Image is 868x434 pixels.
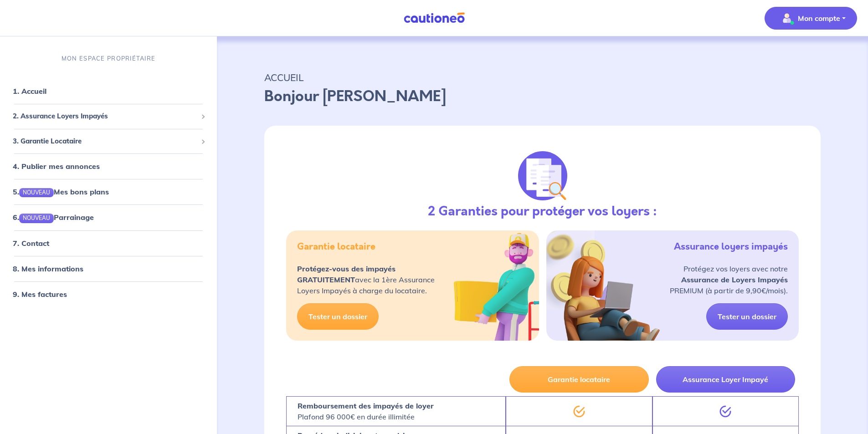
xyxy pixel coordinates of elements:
a: 5.NOUVEAUMes bons plans [13,187,109,196]
a: 9. Mes factures [13,290,67,299]
div: 2. Assurance Loyers Impayés [4,107,213,125]
strong: Protégez-vous des impayés GRATUITEMENT [297,264,395,284]
a: 7. Contact [13,239,49,248]
p: Protégez vos loyers avec notre PREMIUM (à partir de 9,90€/mois). [670,263,788,296]
img: justif-loupe [518,151,567,200]
img: Cautioneo [400,12,468,24]
h5: Garantie locataire [297,241,375,252]
div: 3. Garantie Locataire [4,133,213,150]
div: 4. Publier mes annonces [4,157,213,175]
span: 3. Garantie Locataire [13,136,197,147]
img: illu_account_valid_menu.svg [780,11,794,26]
p: avec la 1ère Assurance Loyers Impayés à charge du locataire. [297,263,435,296]
p: ACCUEIL [264,69,821,86]
p: Bonjour [PERSON_NAME] [264,86,821,107]
a: 6.NOUVEAUParrainage [13,213,94,222]
a: 4. Publier mes annonces [13,162,100,171]
h5: Assurance loyers impayés [674,241,788,252]
div: 1. Accueil [4,82,213,100]
span: 2. Assurance Loyers Impayés [13,111,197,122]
a: Tester un dossier [706,303,788,330]
strong: Assurance de Loyers Impayés [681,275,788,284]
button: Garantie locataire [509,366,648,393]
strong: Remboursement des impayés de loyer [298,401,434,410]
p: Mon compte [798,13,840,24]
div: 9. Mes factures [4,285,213,303]
div: 5.NOUVEAUMes bons plans [4,183,213,201]
p: Plafond 96 000€ en durée illimitée [298,400,434,422]
a: 1. Accueil [13,87,46,96]
a: 8. Mes informations [13,264,83,273]
p: MON ESPACE PROPRIÉTAIRE [62,54,155,63]
button: Assurance Loyer Impayé [656,366,795,393]
a: Tester un dossier [297,303,379,330]
div: 8. Mes informations [4,260,213,278]
div: 7. Contact [4,234,213,252]
h3: 2 Garanties pour protéger vos loyers : [428,204,657,220]
div: 6.NOUVEAUParrainage [4,209,213,227]
button: illu_account_valid_menu.svgMon compte [765,7,857,30]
